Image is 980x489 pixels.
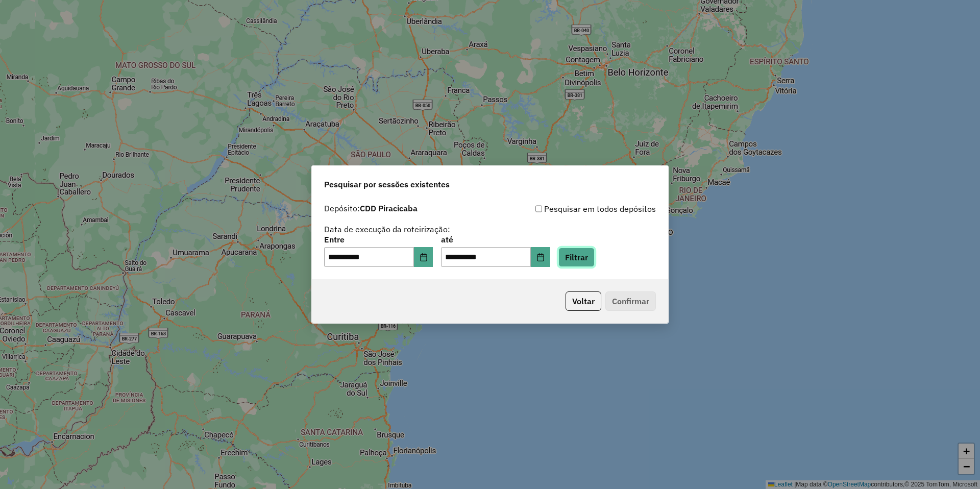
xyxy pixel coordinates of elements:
[324,202,418,214] label: Depósito:
[414,247,433,267] button: Choose Date
[441,233,550,246] label: até
[558,248,595,267] button: Filtrar
[490,203,656,215] div: Pesquisar em todos depósitos
[531,247,550,267] button: Choose Date
[324,178,450,190] span: Pesquisar por sessões existentes
[360,203,418,213] strong: CDD Piracicaba
[324,223,450,235] label: Data de execução da roteirização:
[324,233,433,246] label: Entre
[566,291,601,311] button: Voltar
